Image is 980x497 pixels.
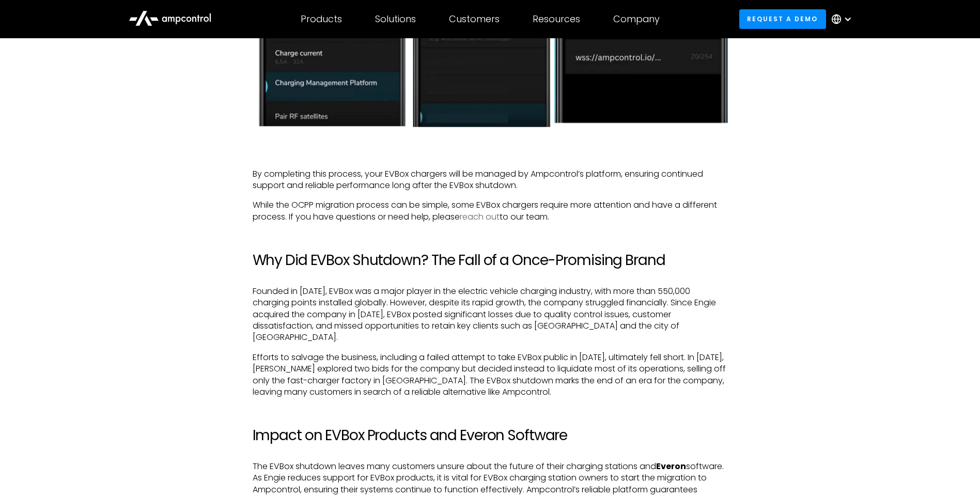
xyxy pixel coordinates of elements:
[449,13,500,25] div: Customers
[253,199,728,223] p: While the OCPP migration process can be simple, some EVBox chargers require more attention and ha...
[375,13,416,25] div: Solutions
[533,13,580,25] div: Resources
[301,13,342,25] div: Products
[253,427,728,444] h2: Impact on EVBox Products and Everon Software
[656,460,686,472] strong: Everon
[253,168,728,192] p: By completing this process, your EVBox chargers will be managed by Ampcontrol’s platform, ensurin...
[460,211,500,223] a: reach out
[253,252,728,269] h2: Why Did EVBox Shutdown? The Fall of a Once-Promising Brand
[253,352,728,398] p: Efforts to salvage the business, including a failed attempt to take EVBox public in [DATE], ultim...
[613,13,660,25] div: Company
[253,286,728,344] p: Founded in [DATE], EVBox was a major player in the electric vehicle charging industry, with more ...
[739,9,826,28] a: Request a demo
